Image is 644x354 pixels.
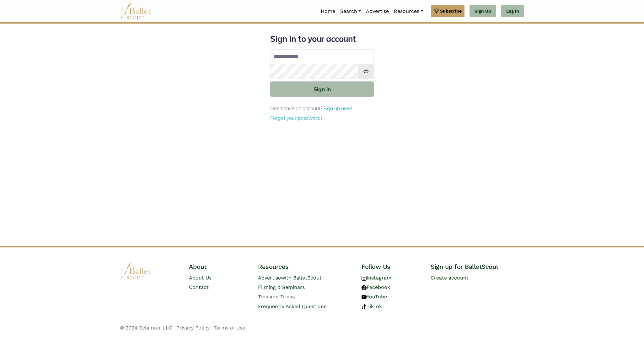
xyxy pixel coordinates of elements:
[258,275,322,281] a: Advertisewith BalletScout
[431,275,469,281] a: Create account
[189,263,248,271] h4: About
[431,5,464,17] a: Subscribe
[362,304,367,309] img: tiktok logo
[362,263,421,271] h4: Follow Us
[258,284,305,290] a: Filming & Seminars
[270,115,323,121] a: Forgot your password?
[270,104,374,113] p: Don't have an account?
[362,294,387,300] a: YouTube
[270,34,374,44] h1: Sign in to your account
[176,325,210,331] a: Privacy Policy
[120,324,172,332] li: © 2024 Eclaireur LLC
[189,284,209,290] a: Contact
[501,5,524,18] a: Log In
[270,81,374,97] button: Sign in
[189,275,212,281] a: About Us
[214,325,245,331] a: Terms of Use
[258,263,352,271] h4: Resources
[362,303,382,309] a: TikTok
[120,263,151,280] img: logo
[281,275,322,281] span: with BalletScout
[318,5,338,18] a: Home
[470,5,496,18] a: Sign Up
[258,294,295,300] a: Tips and Tricks
[431,263,524,271] h4: Sign up for BalletScout
[323,105,352,111] a: Sign up now!
[362,276,367,281] img: instagram logo
[258,303,326,309] a: Frequently Asked Questions
[440,8,462,14] span: Subscribe
[391,5,426,18] a: Resources
[362,295,367,300] img: youtube logo
[362,284,390,290] a: Facebook
[362,285,367,290] img: facebook logo
[434,8,439,14] img: gem.svg
[363,5,391,18] a: Advertise
[362,275,391,281] a: Instagram
[338,5,363,18] a: Search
